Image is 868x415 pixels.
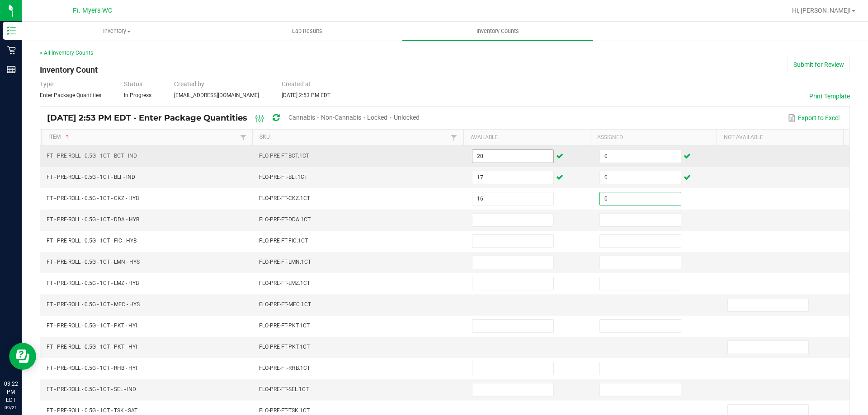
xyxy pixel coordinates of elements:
span: Inventory [22,27,212,35]
span: FT - PRE-ROLL - 0.5G - 1CT - TSK - SAT [47,407,137,414]
a: ItemSortable [48,134,237,141]
span: Created at [282,80,311,88]
span: Unlocked [394,114,420,121]
div: [DATE] 2:53 PM EDT - Enter Package Quantities [47,110,426,126]
span: FT - PRE-ROLL - 0.5G - 1CT - PKT - HYI [47,322,137,329]
span: FT - PRE-ROLL - 0.5G - 1CT - LMN - HYS [47,259,140,265]
span: FLO-PRE-FT-PKT.1CT [259,344,310,350]
span: FLO-PRE-FT-SEL.1CT [259,386,309,392]
span: FT - PRE-ROLL - 0.5G - 1CT - LMZ - HYB [47,280,139,286]
span: FLO-PRE-FT-LMZ.1CT [259,280,310,286]
span: FT - PRE-ROLL - 0.5G - 1CT - PKT - HYI [47,344,137,350]
iframe: Resource center [9,343,36,370]
span: FT - PRE-ROLL - 0.5G - 1CT - MEC - HYS [47,301,140,308]
span: Created by [174,80,204,88]
span: Lab Results [280,27,335,35]
inline-svg: Reports [7,65,16,74]
span: FT - PRE-ROLL - 0.5G - 1CT - SEL - IND [47,386,136,392]
span: FT - PRE-ROLL - 0.5G - 1CT - FIC - HYB [47,238,137,244]
span: Inventory Count [40,65,98,75]
span: Locked [367,114,387,121]
span: FT - PRE-ROLL - 0.5G - 1CT - BLT - IND [47,174,135,180]
span: FLO-PRE-FT-BLT.1CT [259,174,307,180]
th: Assigned [590,130,717,146]
a: Filter [238,132,249,143]
span: FLO-PRE-FT-DDA.1CT [259,216,311,223]
span: Inventory Counts [464,27,531,35]
p: 03:22 PM EDT [4,380,18,404]
span: Status [124,80,142,88]
span: FLO-PRE-FT-FIC.1CT [259,238,308,244]
span: FT - PRE-ROLL - 0.5G - 1CT - RHB - HYI [47,365,137,371]
span: FLO-PRE-FT-CKZ.1CT [259,195,310,201]
span: Sortable [64,134,71,141]
span: Enter Package Quantities [40,92,101,98]
span: FLO-PRE-FT-MEC.1CT [259,301,311,308]
span: FLO-PRE-FT-LMN.1CT [259,259,311,265]
span: FT - PRE-ROLL - 0.5G - 1CT - BCT - IND [47,153,137,159]
button: Submit for Review [788,57,850,72]
button: Print Template [809,92,850,101]
span: FT - PRE-ROLL - 0.5G - 1CT - CKZ - HYB [47,195,139,201]
span: In Progress [124,92,151,98]
span: Ft. Myers WC [73,7,112,14]
span: Type [40,80,53,88]
a: SKUSortable [259,134,448,141]
span: FLO-PRE-FT-RHB.1CT [259,365,310,371]
span: Non-Cannabis [321,114,361,121]
a: Lab Results [212,22,402,41]
a: Filter [448,132,459,143]
span: FLO-PRE-FT-TSK.1CT [259,407,310,414]
span: Cannabis [288,114,315,121]
span: FLO-PRE-FT-PKT.1CT [259,322,310,329]
span: FT - PRE-ROLL - 0.5G - 1CT - DDA - HYB [47,216,139,223]
a: < All Inventory Counts [40,50,93,56]
p: 09/21 [4,404,18,411]
th: Not Available [717,130,843,146]
span: Hi, [PERSON_NAME]! [792,7,851,14]
button: Export to Excel [786,110,842,126]
th: Available [463,130,590,146]
span: [DATE] 2:53 PM EDT [282,92,330,98]
span: FLO-PRE-FT-BCT.1CT [259,153,309,159]
inline-svg: Inventory [7,26,16,35]
inline-svg: Retail [7,46,16,55]
span: [EMAIL_ADDRESS][DOMAIN_NAME] [174,92,259,98]
a: Inventory Counts [402,22,593,41]
a: Inventory [22,22,212,41]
